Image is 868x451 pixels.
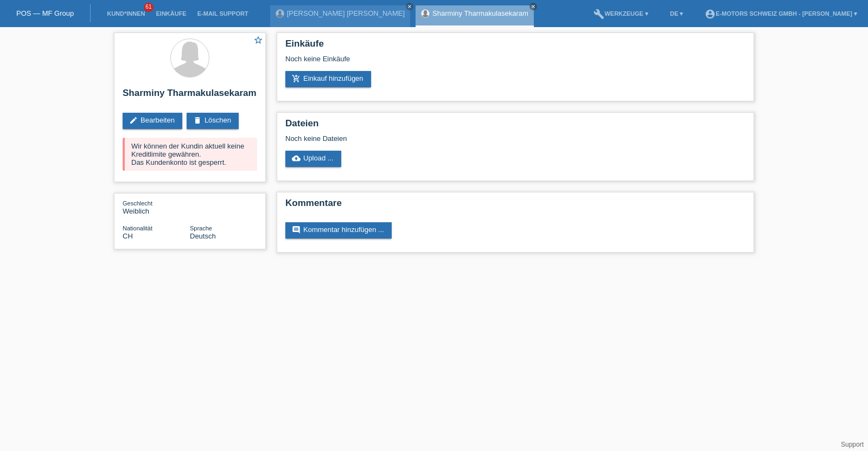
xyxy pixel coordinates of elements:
[705,9,716,20] i: account_circle
[123,199,190,215] div: Weiblich
[285,198,745,214] h2: Kommentare
[190,232,216,240] span: Deutsch
[129,116,138,125] i: edit
[190,225,212,231] span: Sprache
[16,9,74,17] a: POS — MF Group
[432,9,528,17] a: Sharminy Tharmakulasekaram
[123,88,257,104] h2: Sharminy Tharmakulasekaram
[292,74,301,83] i: add_shopping_cart
[253,35,263,47] a: star_border
[253,35,263,45] i: star_border
[699,10,863,17] a: account_circleE-Motors Schweiz GmbH - [PERSON_NAME] ▾
[101,10,150,17] a: Kund*innen
[529,3,537,10] a: close
[192,10,254,17] a: E-Mail Support
[285,38,745,55] h2: Einkäufe
[407,4,412,9] i: close
[285,71,371,87] a: add_shopping_cartEinkauf hinzufügen
[287,9,405,17] a: [PERSON_NAME] [PERSON_NAME]
[123,225,152,231] span: Nationalität
[285,134,617,143] div: Noch keine Dateien
[144,3,154,12] span: 61
[187,113,239,129] a: deleteLöschen
[123,232,133,240] span: Schweiz
[841,441,864,448] a: Support
[193,116,202,125] i: delete
[285,55,745,71] div: Noch keine Einkäufe
[588,10,654,17] a: buildWerkzeuge ▾
[150,10,192,17] a: Einkäufe
[285,118,745,134] h2: Dateien
[123,113,182,129] a: editBearbeiten
[285,151,341,167] a: cloud_uploadUpload ...
[123,138,257,171] div: Wir können der Kundin aktuell keine Kreditlimite gewähren. Das Kundenkonto ist gesperrt.
[285,222,392,239] a: commentKommentar hinzufügen ...
[593,9,604,20] i: build
[531,4,536,9] i: close
[292,154,301,163] i: cloud_upload
[123,200,152,207] span: Geschlecht
[665,10,688,17] a: DE ▾
[292,225,301,234] i: comment
[406,3,413,10] a: close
